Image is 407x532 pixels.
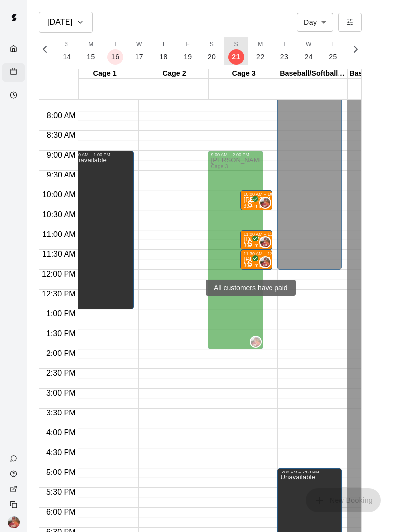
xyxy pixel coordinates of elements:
[208,52,216,62] p: 20
[200,37,224,65] button: S20
[278,69,348,79] div: Baseball/Softball [DATE] Hours
[69,151,134,309] div: 9:00 AM – 1:00 PM: Unavailable
[44,488,78,496] span: 5:30 PM
[128,37,152,65] button: W17
[243,192,288,197] div: 10:00 AM – 10:30 AM
[88,40,93,50] span: M
[8,516,20,528] img: Rick White
[2,451,27,466] a: Contact Us
[44,468,78,476] span: 5:00 PM
[44,369,78,377] span: 2:30 PM
[87,52,95,62] p: 15
[260,257,270,267] img: Rick White
[2,481,27,497] a: View public page
[40,230,78,238] span: 11:00 AM
[70,69,139,79] div: Cage 1
[44,508,78,516] span: 6:00 PM
[44,151,78,159] span: 9:00 AM
[209,69,278,79] div: Cage 3
[251,337,261,347] img: Rick White
[176,37,200,65] button: F19
[331,40,335,50] span: T
[44,329,78,338] span: 1:30 PM
[211,164,228,169] span: Cage 3
[136,40,142,50] span: W
[263,256,271,268] span: Rick White
[39,290,78,298] span: 12:30 PM
[44,171,78,179] span: 9:30 AM
[232,52,240,62] p: 21
[63,52,71,62] p: 14
[240,190,272,210] div: 10:00 AM – 10:30 AM: Aaron Santiago
[280,470,321,474] div: 5:00 PM – 7:00 PM
[39,12,93,33] button: [DATE]
[162,40,166,50] span: T
[243,203,299,209] span: 30 - min Private Lesson
[44,389,78,397] span: 3:00 PM
[304,52,313,62] p: 24
[210,40,214,50] span: S
[272,37,297,65] button: T23
[282,40,286,50] span: T
[186,40,190,50] span: F
[47,15,72,29] h6: [DATE]
[245,238,255,248] span: All customers have paid
[260,198,270,208] img: Rick White
[40,210,78,219] span: 10:30 AM
[211,152,252,157] div: 9:00 AM – 2:00 PM
[321,37,345,65] button: T25
[4,8,24,28] img: Swift logo
[263,236,271,248] span: Rick White
[44,409,78,417] span: 3:30 PM
[243,251,289,256] div: 11:30 AM – 12:00 PM
[260,237,270,247] img: Rick White
[39,270,78,278] span: 12:00 PM
[103,37,128,65] button: T16
[258,40,263,50] span: M
[79,37,103,65] button: M15
[234,40,238,50] span: S
[263,197,271,209] span: Rick White
[44,448,78,457] span: 4:30 PM
[65,40,69,50] span: S
[248,37,272,65] button: M22
[72,152,113,157] div: 9:00 AM – 1:00 PM
[2,497,27,512] div: Copy public page link
[2,466,27,481] a: Visit help center
[280,52,289,62] p: 23
[184,52,192,62] p: 19
[44,349,78,357] span: 2:00 PM
[208,151,263,349] div: 9:00 AM – 2:00 PM: Available
[243,232,288,236] div: 11:00 AM – 11:30 AM
[250,336,262,348] div: Rick White
[243,243,299,248] span: 30 - min Private Lesson
[159,52,168,62] p: 18
[306,40,312,50] span: W
[329,52,337,62] p: 25
[240,230,272,250] div: 11:00 AM – 11:30 AM: Krishna (Kris) Owens
[259,197,271,209] div: Rick White
[256,52,265,62] p: 22
[113,40,117,50] span: T
[245,199,255,209] span: All customers have paid
[243,263,299,268] span: 30 - min Private Lesson
[40,250,78,258] span: 11:30 AM
[151,37,176,65] button: T18
[44,111,78,119] span: 8:00 AM
[40,190,78,199] span: 10:00 AM
[44,428,78,437] span: 4:00 PM
[206,280,296,296] div: All customers have paid
[240,250,272,270] div: 11:30 AM – 12:00 PM: Jameson Koller
[111,52,120,62] p: 16
[245,258,255,268] span: All customers have paid
[44,131,78,139] span: 8:30 AM
[306,495,381,504] span: You don't have the permission to add bookings
[136,52,144,62] p: 17
[224,37,248,65] button: S21
[259,256,271,268] div: Rick White
[139,69,209,79] div: Cage 2
[297,13,333,31] div: Day
[296,37,321,65] button: W24
[259,236,271,248] div: Rick White
[44,309,78,318] span: 1:00 PM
